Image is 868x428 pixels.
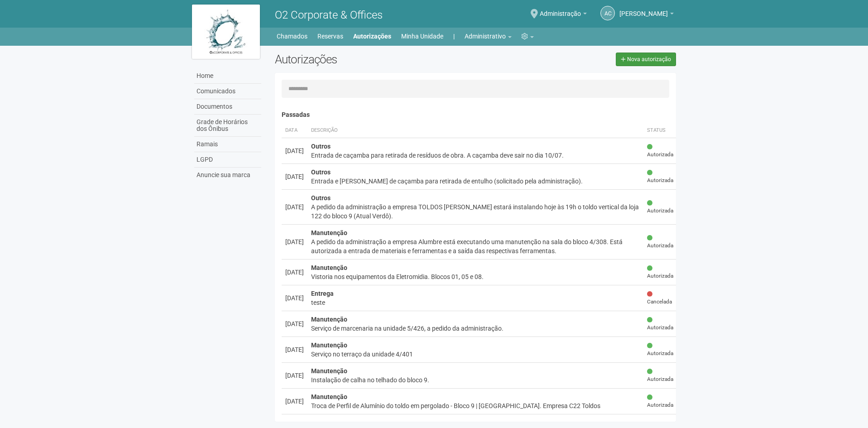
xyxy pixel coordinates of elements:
div: [DATE] [285,172,304,181]
h2: Autorizações [275,53,469,66]
span: Ana Carla de Carvalho Silva [619,1,668,17]
a: Autorizações [353,30,391,43]
div: [DATE] [285,146,304,155]
strong: Entrega [311,290,334,297]
h4: Passadas [282,111,670,118]
div: Troca de Perfil de Alumínio do toldo em pergolado - Bloco 9 | [GEOGRAPHIC_DATA]. Empresa C22 Toldos [311,401,640,410]
strong: Outros [311,168,331,176]
img: logo.jpg [192,5,260,59]
div: teste [311,298,640,307]
span: Autorizada [647,368,673,383]
div: Serviço de marcenaria na unidade 5/426, a pedido da administração. [311,324,640,333]
div: [DATE] [285,268,304,277]
a: | [453,30,455,43]
div: Entrada de caçamba para retirada de resíduos de obra. A caçamba deve sair no dia 10/07. [311,151,640,160]
a: Reservas [317,30,343,43]
span: Nova autorização [627,56,671,63]
div: Instalação de calha no telhado do bloco 9. [311,375,640,385]
a: Administrativo [465,30,512,43]
span: O2 Corporate & Offices [275,9,383,21]
span: Autorizada [647,394,673,409]
a: Nova autorização [616,53,676,66]
div: A pedido da administração a empresa TOLDOS [PERSON_NAME] estará instalando hoje às 19h o toldo ve... [311,202,640,221]
a: AC [600,6,615,20]
div: [DATE] [285,293,304,303]
a: Documentos [194,99,261,115]
span: Autorizada [647,143,673,159]
div: Vistoria nos equipamentos da Eletromidia. Blocos 01, 05 e 08. [311,272,640,281]
strong: Manutenção [311,367,347,375]
span: Autorizada [647,199,673,215]
a: [PERSON_NAME] [619,11,674,19]
div: A pedido da administração a empresa Alumbre está executando uma manutenção na sala do bloco 4/308... [311,237,640,255]
div: [DATE] [285,371,304,380]
a: Anuncie sua marca [194,168,261,183]
th: Status [643,123,677,138]
span: Cancelada [647,290,673,306]
div: Serviço no terraço da unidade 4/401 [311,350,640,359]
div: [DATE] [285,345,304,354]
a: Chamados [277,30,307,43]
a: Ramais [194,137,261,152]
div: Entrada e [PERSON_NAME] de caçamba para retirada de entulho (solicitado pela administração). [311,177,640,186]
a: Minha Unidade [401,30,443,43]
strong: Manutenção [311,264,347,271]
strong: Manutenção [311,341,347,349]
div: [DATE] [285,202,304,212]
a: LGPD [194,152,261,168]
span: Autorizada [647,234,673,250]
div: [DATE] [285,319,304,328]
div: [DATE] [285,237,304,246]
th: Data [282,123,307,138]
strong: Outros [311,194,331,202]
strong: Manutenção [311,229,347,236]
a: Grade de Horários dos Ônibus [194,115,261,137]
span: Autorizada [647,264,673,280]
a: Comunicados [194,84,261,99]
span: Autorizada [647,342,673,357]
span: Autorizada [647,316,673,332]
a: Home [194,68,261,84]
strong: Manutenção [311,316,347,323]
strong: Manutenção [311,393,347,400]
div: [DATE] [285,397,304,406]
a: Administração [540,11,587,19]
span: Autorizada [647,169,673,184]
th: Descrição [307,123,643,138]
a: Configurações [522,30,534,43]
strong: Outros [311,143,331,150]
span: Administração [540,1,581,17]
